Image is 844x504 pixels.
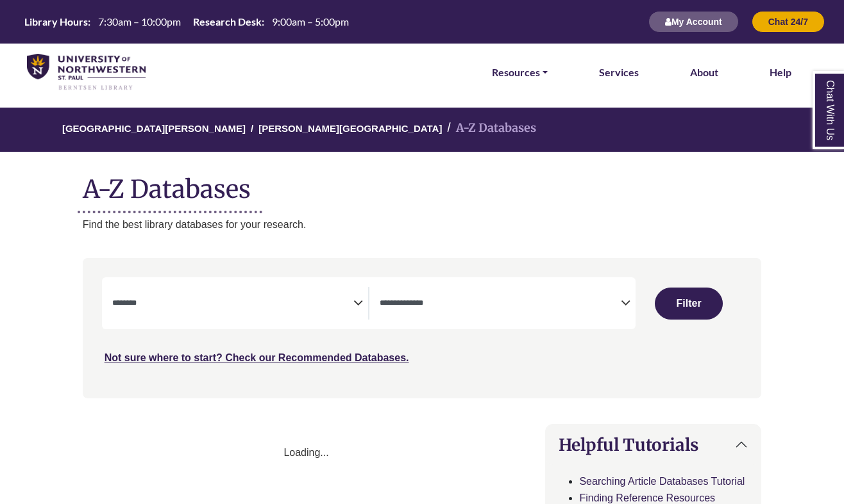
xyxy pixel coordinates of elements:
button: Chat 24/7 [752,11,825,33]
nav: Search filters [83,258,762,398]
a: [PERSON_NAME][GEOGRAPHIC_DATA] [258,121,442,134]
a: [GEOGRAPHIC_DATA][PERSON_NAME] [62,121,246,134]
a: Hours Today [19,15,354,29]
img: library_home [27,54,146,92]
button: My Account [648,11,739,33]
a: Searching Article Databases Tutorial [579,476,745,487]
a: Help [770,64,791,81]
a: Resources [492,64,548,81]
textarea: Filter [380,299,621,309]
th: Research Desk: [188,15,265,28]
a: Services [599,64,639,81]
button: Submit for Search Results [655,288,723,320]
h1: A-Z Databases [83,165,762,204]
textarea: Filter [112,299,353,309]
a: Not sure where to start? Check our Recommended Databases. [105,352,409,363]
span: 7:30am – 10:00pm [98,15,181,28]
a: About [690,64,718,81]
span: 9:00am – 5:00pm [272,15,349,28]
table: Hours Today [19,15,354,27]
div: Loading... [83,444,530,461]
button: Helpful Tutorials [546,425,761,465]
a: Chat 24/7 [752,16,825,27]
li: A-Z Databases [442,119,536,138]
nav: breadcrumb [83,108,762,152]
a: My Account [648,16,739,27]
p: Find the best library databases for your research. [83,216,762,233]
th: Library Hours: [19,15,91,28]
